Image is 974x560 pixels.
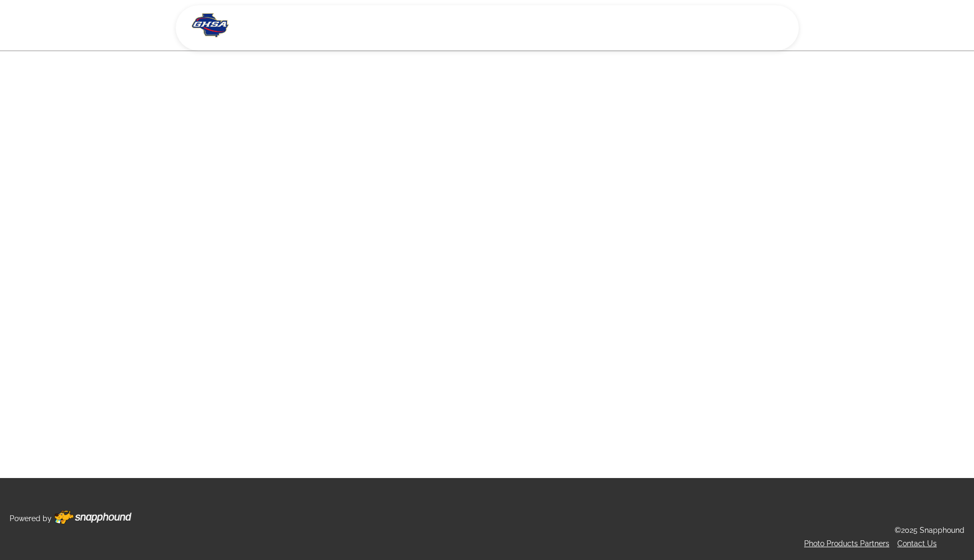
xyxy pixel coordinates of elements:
[192,13,230,37] img: Snapphound Logo
[804,539,889,548] a: Photo Products Partners
[897,539,937,548] a: Contact Us
[10,512,52,525] p: Powered by
[895,524,964,537] p: ©2025 Snapphound
[54,510,132,524] img: Footer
